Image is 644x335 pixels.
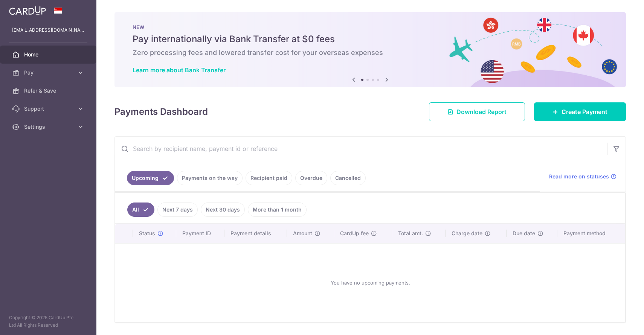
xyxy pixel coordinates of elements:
[201,203,245,217] a: Next 30 days
[133,48,608,57] h6: Zero processing fees and lowered transfer cost for your overseas expenses
[177,171,243,185] a: Payments on the way
[127,203,154,217] a: All
[133,33,608,45] h5: Pay internationally via Bank Transfer at $0 fees
[340,230,369,237] span: CardUp fee
[114,12,626,87] img: Bank transfer banner
[295,171,327,185] a: Overdue
[114,105,208,119] h4: Payments Dashboard
[224,224,287,243] th: Payment details
[549,173,609,180] span: Read more on statuses
[127,171,174,185] a: Upcoming
[124,250,616,316] div: You have no upcoming payments.
[157,203,198,217] a: Next 7 days
[24,105,74,113] span: Support
[12,26,84,34] p: [EMAIL_ADDRESS][DOMAIN_NAME]
[549,173,617,180] a: Read more on statuses
[398,230,423,237] span: Total amt.
[429,102,525,121] a: Download Report
[456,107,507,116] span: Download Report
[562,107,607,116] span: Create Payment
[139,230,155,237] span: Status
[24,69,74,76] span: Pay
[133,24,608,30] p: NEW
[115,137,607,161] input: Search by recipient name, payment id or reference
[176,224,224,243] th: Payment ID
[24,123,74,131] span: Settings
[246,171,292,185] a: Recipient paid
[133,66,226,74] a: Learn more about Bank Transfer
[24,51,74,58] span: Home
[293,230,312,237] span: Amount
[9,6,46,15] img: CardUp
[513,230,535,237] span: Due date
[24,87,74,94] span: Refer & Save
[557,224,625,243] th: Payment method
[330,171,366,185] a: Cancelled
[452,230,482,237] span: Charge date
[534,102,626,121] a: Create Payment
[248,203,307,217] a: More than 1 month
